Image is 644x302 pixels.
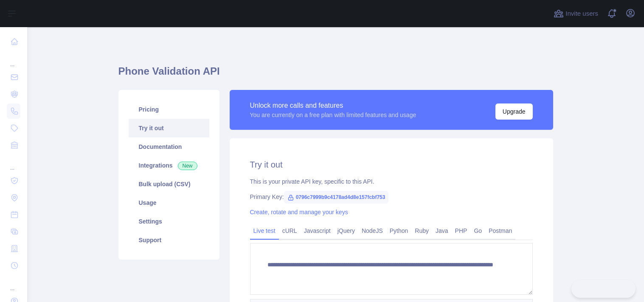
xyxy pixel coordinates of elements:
div: ... [7,154,20,171]
button: Upgrade [495,103,533,120]
a: Python [386,224,412,238]
button: Invite users [552,7,600,20]
a: Live test [250,224,279,238]
a: NodeJS [358,224,386,238]
h2: Try it out [250,159,533,171]
span: 0796c7999b9c4178ad4d8e157fcbf753 [284,191,389,204]
a: Ruby [411,224,432,238]
a: jQuery [334,224,358,238]
h1: Phone Validation API [118,64,553,85]
a: Usage [129,193,209,212]
a: Integrations New [129,156,209,175]
div: ... [7,275,20,292]
a: Support [129,231,209,249]
a: Postman [485,224,515,238]
div: ... [7,51,20,68]
div: Primary Key: [250,193,533,201]
iframe: Toggle Customer Support [571,280,636,298]
span: New [178,162,197,170]
a: Try it out [129,119,209,137]
a: Documentation [129,137,209,156]
div: Unlock more calls and features [250,101,416,111]
span: Invite users [565,9,598,19]
a: cURL [279,224,301,238]
a: Go [470,224,485,238]
a: Javascript [301,224,334,238]
a: Java [432,224,452,238]
a: Pricing [129,100,209,119]
a: Bulk upload (CSV) [129,175,209,193]
div: You are currently on a free plan with limited features and usage [250,111,416,119]
div: This is your private API key, specific to this API. [250,177,533,186]
a: Settings [129,212,209,231]
a: Create, rotate and manage your keys [250,209,348,215]
a: PHP [452,224,471,238]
